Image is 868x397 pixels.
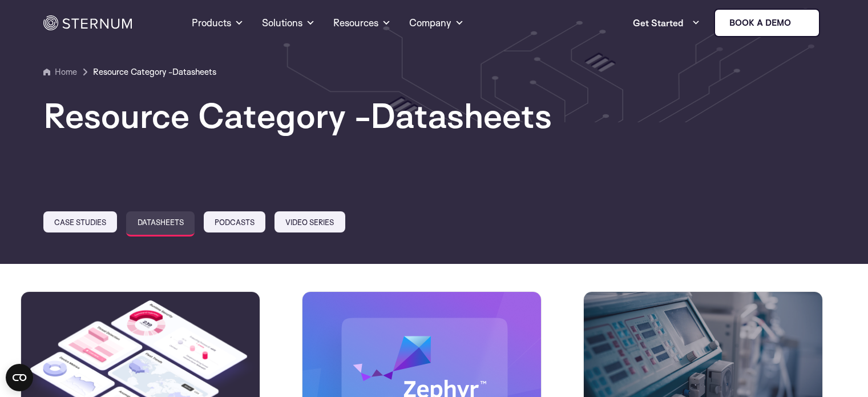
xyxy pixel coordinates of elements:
[43,65,77,79] a: Home
[204,211,265,232] a: Podcasts
[172,66,216,77] span: Datasheets
[6,364,33,391] button: Open CMP widget
[714,9,820,37] a: Book a demo
[43,97,825,134] h1: Resource Category -
[333,2,391,43] a: Resources
[192,2,244,43] a: Products
[262,2,315,43] a: Solutions
[93,65,216,79] a: Resource Category -Datasheets
[126,211,194,236] a: Datasheets
[633,11,700,34] a: Get Started
[274,211,345,232] a: Video Series
[796,18,805,27] img: sternum iot
[43,211,117,232] a: Case Studies
[370,94,552,137] span: Datasheets
[409,2,464,43] a: Company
